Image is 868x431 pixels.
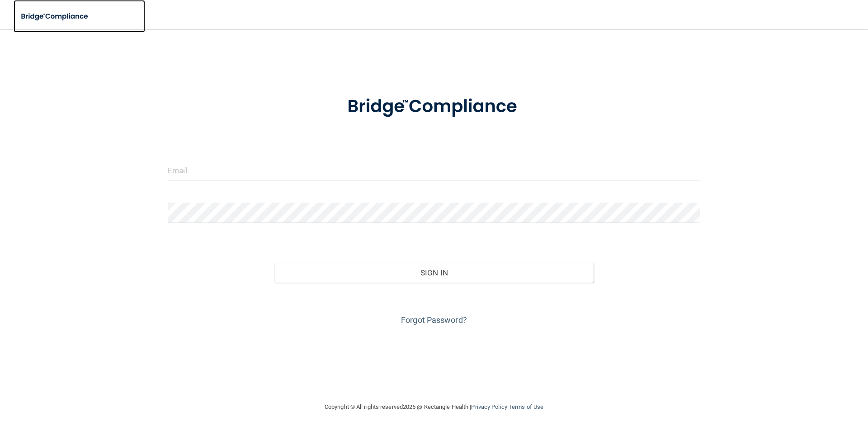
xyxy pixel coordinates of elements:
[14,7,97,26] img: bridge_compliance_login_screen.278c3ca4.svg
[401,315,467,325] a: Forgot Password?
[329,83,539,130] img: bridge_compliance_login_screen.278c3ca4.svg
[269,393,599,422] div: Copyright © All rights reserved 2025 @ Rectangle Health | |
[274,263,594,283] button: Sign In
[168,160,700,180] input: Email
[471,403,507,410] a: Privacy Policy
[509,403,543,410] a: Terms of Use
